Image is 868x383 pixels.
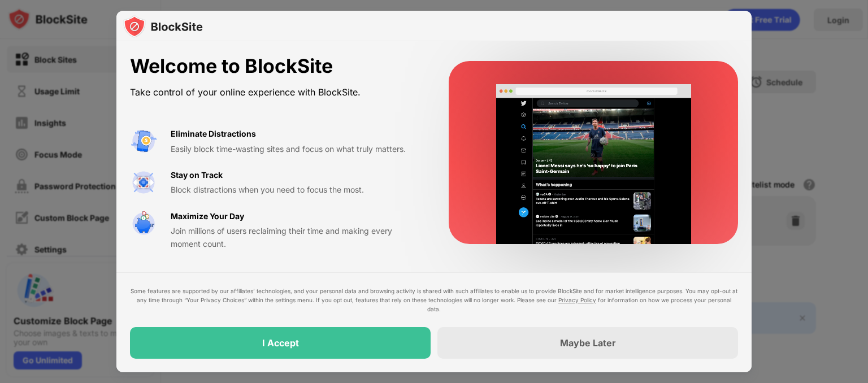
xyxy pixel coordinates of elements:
img: value-avoid-distractions.svg [130,128,157,155]
img: value-safe-time.svg [130,210,157,237]
div: Block distractions when you need to focus the most. [171,184,422,196]
div: Maximize Your Day [171,210,244,223]
img: logo-blocksite.svg [123,15,203,38]
div: I Accept [262,337,299,349]
div: Eliminate Distractions [171,128,256,140]
div: Stay on Track [171,169,223,181]
div: Welcome to BlockSite [130,55,422,78]
div: Take control of your online experience with BlockSite. [130,84,422,101]
a: Privacy Policy [558,297,596,303]
div: Some features are supported by our affiliates’ technologies, and your personal data and browsing ... [130,286,738,314]
img: value-focus.svg [130,169,157,196]
div: Join millions of users reclaiming their time and making every moment count. [171,225,422,250]
div: Easily block time-wasting sites and focus on what truly matters. [171,143,422,155]
div: Maybe Later [560,337,616,349]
